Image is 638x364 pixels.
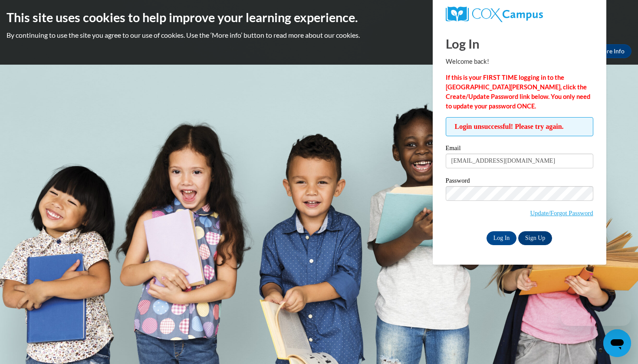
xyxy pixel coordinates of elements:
[530,210,593,216] a: Update/Forgot Password
[446,117,593,136] span: Login unsuccessful! Please try again.
[446,7,543,22] img: COX Campus
[446,35,593,52] h1: Log In
[603,329,631,357] iframe: Button to launch messaging window
[446,7,593,22] a: COX Campus
[446,57,593,66] p: Welcome back!
[446,145,593,154] label: Email
[7,30,631,40] p: By continuing to use the site you agree to our use of cookies. Use the ‘More info’ button to read...
[446,177,593,186] label: Password
[446,74,590,110] strong: If this is your FIRST TIME logging in to the [GEOGRAPHIC_DATA][PERSON_NAME], click the Create/Upd...
[540,308,557,326] iframe: Close message
[591,44,631,58] a: More Info
[487,231,517,245] input: Log In
[561,307,631,326] iframe: Message from company
[7,9,631,26] h2: This site uses cookies to help improve your learning experience.
[518,231,552,245] a: Sign Up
